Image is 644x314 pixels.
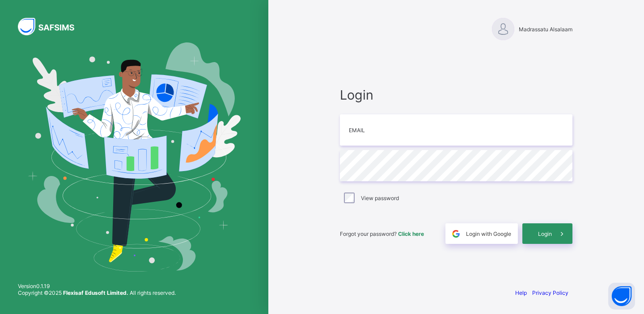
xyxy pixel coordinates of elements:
img: SAFSIMS Logo [18,18,85,35]
span: Forgot your password? [340,230,424,237]
label: View password [361,195,399,201]
span: Version 0.1.19 [18,283,176,289]
span: Login [340,87,572,103]
a: Help [515,289,527,296]
span: Login with Google [466,230,511,237]
button: Open asap [608,283,635,310]
span: Madrassatu Alsalaam [519,26,572,33]
a: Privacy Policy [532,289,568,296]
img: google.396cfc9801f0270233282035f929180a.svg [451,229,461,239]
span: Copyright © 2025 All rights reserved. [18,289,176,296]
span: Login [538,230,552,237]
strong: Flexisaf Edusoft Limited. [63,289,128,296]
a: Click here [398,230,424,237]
img: Hero Image [28,42,241,271]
